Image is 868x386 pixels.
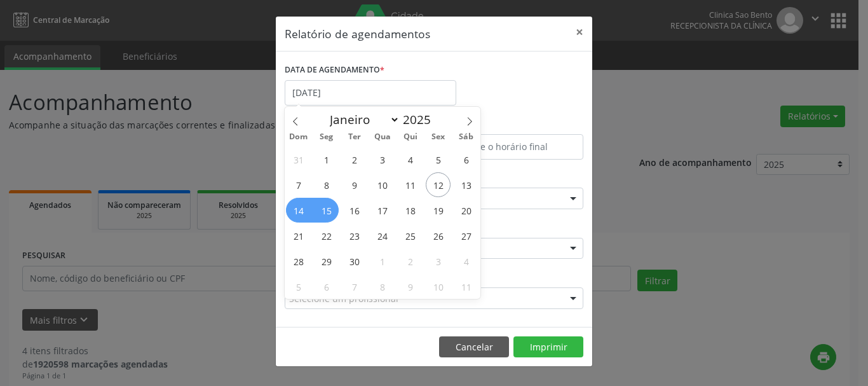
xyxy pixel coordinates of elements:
[314,274,339,299] span: Outubro 6, 2025
[313,133,341,141] span: Seg
[398,274,423,299] span: Outubro 9, 2025
[426,274,451,299] span: Outubro 10, 2025
[454,223,478,248] span: Setembro 27, 2025
[439,336,509,358] button: Cancelar
[398,172,423,197] span: Setembro 11, 2025
[370,147,395,172] span: Setembro 3, 2025
[314,249,339,273] span: Setembro 29, 2025
[398,249,423,273] span: Outubro 2, 2025
[289,292,398,305] span: Selecione um profissional
[426,147,451,172] span: Setembro 5, 2025
[286,198,311,223] span: Setembro 14, 2025
[314,147,339,172] span: Setembro 1, 2025
[437,114,583,134] label: ATÉ
[286,249,311,273] span: Setembro 28, 2025
[426,198,451,223] span: Setembro 19, 2025
[424,133,452,141] span: Sex
[370,198,395,223] span: Setembro 17, 2025
[342,274,367,299] span: Outubro 7, 2025
[342,249,367,273] span: Setembro 30, 2025
[398,223,423,248] span: Setembro 25, 2025
[342,147,367,172] span: Setembro 2, 2025
[370,249,395,273] span: Outubro 1, 2025
[454,147,478,172] span: Setembro 6, 2025
[452,133,480,141] span: Sáb
[286,147,311,172] span: Agosto 31, 2025
[426,249,451,273] span: Outubro 3, 2025
[342,198,367,223] span: Setembro 16, 2025
[426,223,451,248] span: Setembro 26, 2025
[314,172,339,197] span: Setembro 8, 2025
[426,172,451,197] span: Setembro 12, 2025
[285,60,384,80] label: DATA DE AGENDAMENTO
[341,133,369,141] span: Ter
[369,133,397,141] span: Qua
[285,80,456,106] input: Selecione uma data ou intervalo
[454,172,478,197] span: Setembro 13, 2025
[342,223,367,248] span: Setembro 23, 2025
[314,198,339,223] span: Setembro 15, 2025
[454,274,478,299] span: Outubro 11, 2025
[400,111,442,128] input: Year
[342,172,367,197] span: Setembro 9, 2025
[285,25,430,42] h5: Relatório de agendamentos
[454,198,478,223] span: Setembro 20, 2025
[285,133,313,141] span: Dom
[398,147,423,172] span: Setembro 4, 2025
[454,249,478,273] span: Outubro 4, 2025
[286,223,311,248] span: Setembro 21, 2025
[370,172,395,197] span: Setembro 10, 2025
[286,172,311,197] span: Setembro 7, 2025
[323,111,400,128] select: Month
[286,274,311,299] span: Outubro 5, 2025
[567,17,592,48] button: Close
[397,133,424,141] span: Qui
[398,198,423,223] span: Setembro 18, 2025
[370,223,395,248] span: Setembro 24, 2025
[513,336,583,358] button: Imprimir
[437,134,583,160] input: Selecione o horário final
[370,274,395,299] span: Outubro 8, 2025
[314,223,339,248] span: Setembro 22, 2025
